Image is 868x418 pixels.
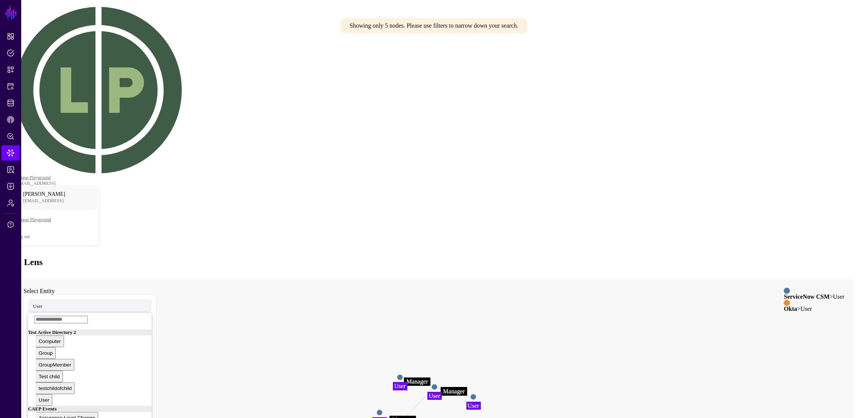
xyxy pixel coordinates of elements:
[341,18,528,33] div: Showing only 5 nodes. Please use filters to narrow down your search.
[7,149,14,157] span: Data Lens
[15,175,51,180] a: League Playground
[784,293,829,300] strong: ServiceNow CSM
[7,116,14,123] span: CAEP Hub
[3,257,865,267] h2: Data Lens
[28,329,152,335] div: Test Active Directory 2
[36,359,74,371] button: GroupMember
[7,99,14,107] span: Identity Data Fabric
[7,182,14,190] span: Logs
[784,306,845,312] div: > User
[7,133,14,140] span: Policy Lens
[2,95,20,111] a: Identity Data Fabric
[407,378,428,385] text: Manager
[2,162,20,177] a: Reports
[15,7,182,173] img: svg+xml;base64,PHN2ZyB3aWR0aD0iNDQwIiBoZWlnaHQ9IjQ0MCIgdmlld0JveD0iMCAwIDQ0MCA0NDAiIGZpbGw9Im5vbm...
[784,294,845,300] div: > User
[7,66,14,73] span: Snippets
[16,217,76,223] span: League Playground
[7,33,14,40] span: Dashboard
[23,288,55,294] label: Select Entity
[15,181,99,186] div: [EMAIL_ADDRESS]
[2,179,20,194] a: Logs
[36,371,63,382] button: Test child
[7,221,14,228] span: Support
[7,199,14,207] span: Admin
[36,335,64,347] button: Computer
[2,29,20,44] a: Dashboard
[39,374,60,379] span: Test child
[39,397,49,403] span: User
[2,62,20,77] a: Snippets
[429,393,441,399] text: User
[36,394,52,406] button: User
[39,385,72,391] span: testchildofchild
[2,145,20,161] a: Data Lens
[39,362,71,368] span: GroupMember
[7,49,14,57] span: Policies
[36,382,75,394] button: testchildofchild
[468,402,479,409] text: User
[2,45,20,61] a: Policies
[39,350,53,356] span: Group
[33,303,42,309] span: User
[2,112,20,127] a: CAEP Hub
[39,338,61,344] span: Computer
[2,79,20,94] a: Protected Systems
[16,234,99,240] div: Log out
[784,306,797,312] strong: Okta
[23,191,74,197] span: [PERSON_NAME]
[7,83,14,90] span: Protected Systems
[36,347,56,359] button: Group
[23,198,74,204] span: [EMAIL_ADDRESS]
[7,166,14,173] span: Reports
[28,406,152,412] div: CAEP Events
[2,195,20,211] a: Admin
[16,207,99,232] a: League Playground
[394,383,406,390] text: User
[5,5,17,21] a: SGNL
[443,388,465,395] text: Manager
[2,129,20,144] a: Policy Lens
